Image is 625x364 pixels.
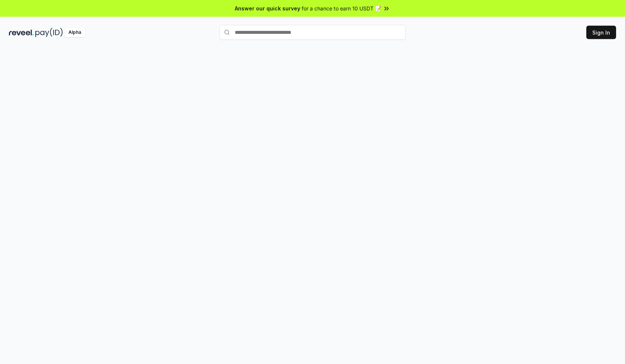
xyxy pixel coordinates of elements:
[235,4,300,12] span: Answer our quick survey
[35,28,63,37] img: pay_id
[586,26,616,39] button: Sign In
[302,4,381,12] span: for a chance to earn 10 USDT 📝
[64,28,85,37] div: Alpha
[9,28,34,37] img: reveel_dark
